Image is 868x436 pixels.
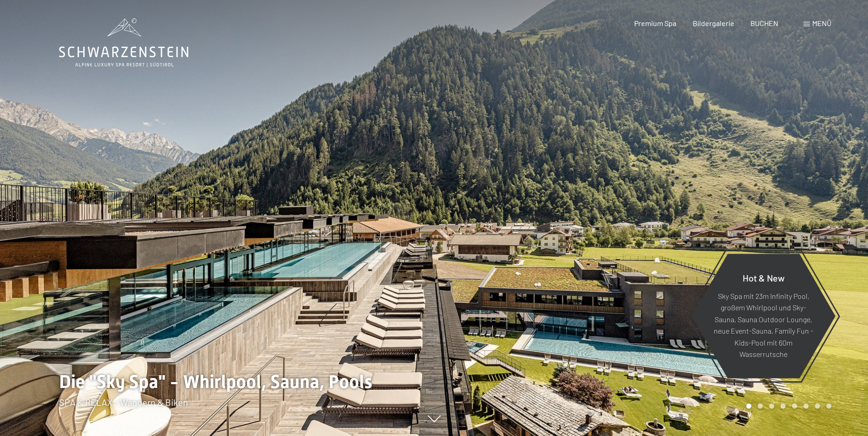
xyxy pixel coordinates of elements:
div: Carousel Page 5 [792,404,797,409]
a: Hot & New Sky Spa mit 23m Infinity Pool, großem Whirlpool und Sky-Sauna, Sauna Outdoor Lounge, ne... [691,253,836,379]
div: Carousel Page 7 [815,404,820,409]
div: Carousel Page 8 [826,404,831,409]
a: Premium Spa [634,19,676,27]
span: Hot & New [743,272,785,283]
div: Carousel Page 2 [758,404,763,409]
div: Carousel Pagination [743,404,831,409]
a: BUCHEN [750,19,778,27]
p: Sky Spa mit 23m Infinity Pool, großem Whirlpool und Sky-Sauna, Sauna Outdoor Lounge, neue Event-S... [714,290,813,360]
div: Carousel Page 4 [781,404,786,409]
span: Menü [812,19,831,27]
a: Bildergalerie [693,19,734,27]
div: Carousel Page 3 [769,404,774,409]
div: Carousel Page 1 (Current Slide) [746,404,751,409]
div: Carousel Page 6 [803,404,809,409]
